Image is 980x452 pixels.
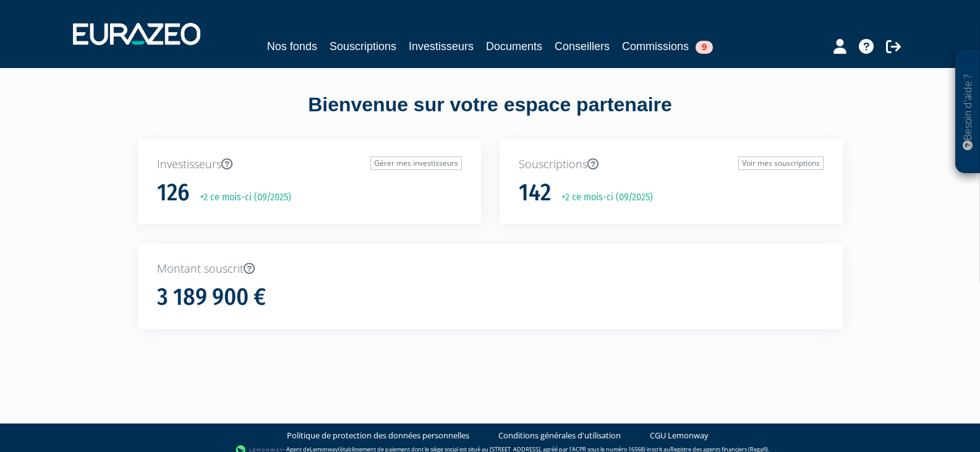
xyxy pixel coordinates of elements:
p: Souscriptions [519,156,824,173]
a: Souscriptions [330,38,396,55]
a: Voir mes souscriptions [738,156,824,170]
h1: 126 [157,180,189,206]
h1: 142 [519,180,551,206]
a: Conseillers [555,38,610,55]
a: Nos fonds [267,38,317,55]
a: CGU Lemonway [650,430,709,441]
a: Commissions9 [622,38,713,55]
p: +2 ce mois-ci (09/2025) [553,190,653,205]
a: Conditions générales d'utilisation [498,430,621,441]
h1: 3 189 900 € [157,284,266,310]
a: Politique de protection des données personnelles [287,430,469,441]
a: Gérer mes investisseurs [370,156,462,170]
p: Investisseurs [157,156,462,173]
p: Montant souscrit [157,261,824,277]
p: +2 ce mois-ci (09/2025) [191,190,291,205]
div: Bienvenue sur votre espace partenaire [129,91,852,139]
img: 1732889491-logotype_eurazeo_blanc_rvb.png [73,23,200,45]
p: Besoin d'aide ? [961,56,975,168]
a: Investisseurs [409,38,474,55]
a: Documents [486,38,542,55]
span: 9 [696,41,713,54]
